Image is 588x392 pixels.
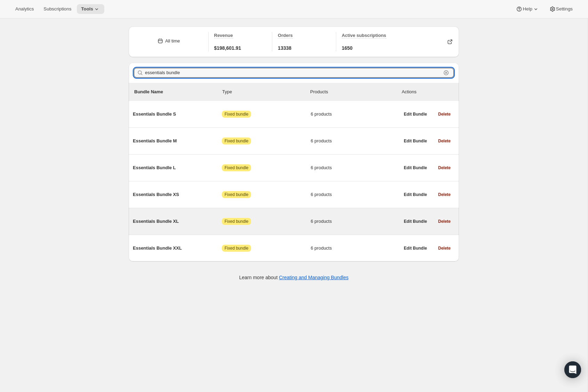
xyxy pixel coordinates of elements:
[311,164,400,171] span: 6 products
[404,219,427,224] span: Edit Bundle
[311,245,400,252] span: 6 products
[145,68,441,78] input: Filter bundles
[434,217,455,226] button: Delete
[404,192,427,197] span: Edit Bundle
[239,274,348,281] p: Learn more about
[434,243,455,253] button: Delete
[214,33,233,38] span: Revenue
[400,190,431,199] button: Edit Bundle
[402,88,453,95] div: Actions
[77,4,104,14] button: Tools
[165,38,180,45] div: All time
[225,165,249,171] span: Fixed bundle
[225,219,249,224] span: Fixed bundle
[556,6,573,12] span: Settings
[400,109,431,119] button: Edit Bundle
[278,33,293,38] span: Orders
[133,191,222,198] span: Essentials Bundle XS
[15,6,34,12] span: Analytics
[134,88,222,95] p: Bundle Name
[438,192,451,197] span: Delete
[278,45,291,52] span: 13338
[222,88,310,95] div: Type
[438,219,451,224] span: Delete
[133,138,222,144] span: Essentials Bundle M
[133,111,222,118] span: Essentials Bundle S
[11,4,38,14] button: Analytics
[438,111,451,117] span: Delete
[438,245,451,251] span: Delete
[404,111,427,117] span: Edit Bundle
[342,33,386,38] span: Active subscriptions
[39,4,75,14] button: Subscriptions
[512,4,543,14] button: Help
[311,138,400,144] span: 6 products
[434,190,455,199] button: Delete
[434,109,455,119] button: Delete
[443,69,450,76] button: Clear
[279,275,348,280] a: Creating and Managing Bundles
[133,218,222,225] span: Essentials Bundle XL
[438,165,451,171] span: Delete
[404,138,427,144] span: Edit Bundle
[523,6,532,12] span: Help
[434,163,455,173] button: Delete
[225,245,249,251] span: Fixed bundle
[225,192,249,197] span: Fixed bundle
[400,163,431,173] button: Edit Bundle
[311,191,400,198] span: 6 products
[545,4,577,14] button: Settings
[400,217,431,226] button: Edit Bundle
[225,138,249,144] span: Fixed bundle
[311,218,400,225] span: 6 products
[43,6,71,12] span: Subscriptions
[404,245,427,251] span: Edit Bundle
[133,164,222,171] span: Essentials Bundle L
[214,45,241,52] span: $198,601.91
[404,165,427,171] span: Edit Bundle
[311,111,400,118] span: 6 products
[225,111,249,117] span: Fixed bundle
[564,361,581,378] div: Open Intercom Messenger
[310,88,398,95] div: Products
[81,6,93,12] span: Tools
[438,138,451,144] span: Delete
[342,45,353,52] span: 1650
[133,245,222,252] span: Essentials Bundle XXL
[400,136,431,146] button: Edit Bundle
[434,136,455,146] button: Delete
[400,243,431,253] button: Edit Bundle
